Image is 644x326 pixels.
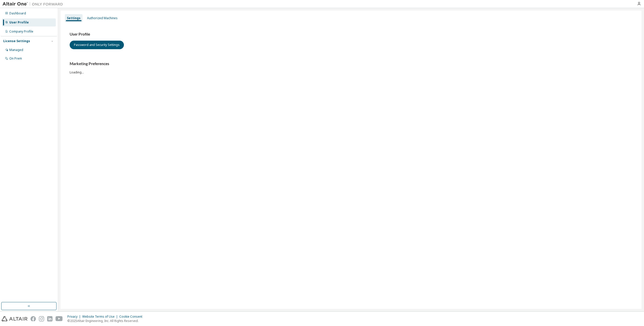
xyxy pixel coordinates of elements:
h3: User Profile [70,32,632,37]
img: linkedin.svg [47,316,52,321]
div: License Settings [3,39,30,43]
h3: Marketing Preferences [70,61,632,66]
img: instagram.svg [39,316,44,321]
div: Cookie Consent [119,315,145,319]
div: Company Profile [9,30,33,34]
div: Website Terms of Use [82,315,119,319]
div: User Profile [9,20,29,24]
button: Password and Security Settings [70,41,124,49]
div: Authorized Machines [87,16,118,20]
img: altair_logo.svg [2,316,28,321]
img: Altair One [3,2,66,7]
img: youtube.svg [56,316,63,321]
div: Dashboard [9,11,26,15]
div: On Prem [9,57,22,61]
div: Managed [9,48,23,52]
div: Settings [67,16,80,20]
p: © 2025 Altair Engineering, Inc. All Rights Reserved. [67,319,145,323]
div: Loading... [70,61,632,74]
div: Privacy [67,315,82,319]
img: facebook.svg [31,316,36,321]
